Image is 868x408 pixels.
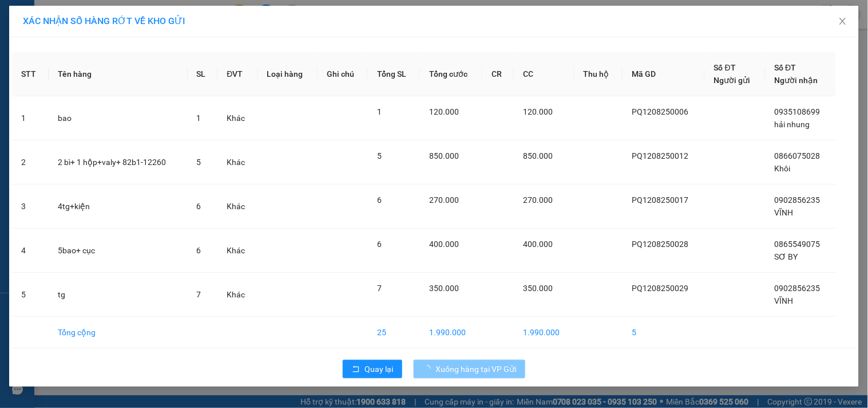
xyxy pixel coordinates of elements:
span: PQ1208250029 [632,284,688,293]
th: Tổng cước [420,52,482,96]
td: Khác [217,273,257,317]
th: SL [188,52,218,96]
span: 1 [377,107,382,116]
span: 6 [197,246,201,255]
span: Xuống hàng tại VP Gửi [435,363,516,375]
span: 5 [377,151,382,160]
td: Tổng cộng [49,317,188,348]
th: Tổng SL [368,52,420,96]
span: PQ1208250017 [632,195,688,205]
span: loading [423,365,435,373]
span: Số ĐT [775,63,796,72]
span: VĨNH [775,296,794,305]
th: Loại hàng [258,52,318,96]
span: 6 [197,202,201,211]
button: Xuống hàng tại VP Gửi [414,360,525,378]
span: SƠ BY [775,252,798,261]
span: 400.000 [523,240,553,249]
th: ĐVT [217,52,257,96]
span: 270.000 [429,195,459,205]
span: 6 [377,195,382,205]
span: 7 [377,284,382,293]
span: 270.000 [523,195,553,205]
th: Tên hàng [49,52,188,96]
td: bao [49,96,188,140]
td: Khác [217,96,257,140]
td: 1.990.000 [420,317,482,348]
span: 6 [377,240,382,249]
td: 1.990.000 [514,317,574,348]
span: PQ1208250012 [632,151,688,160]
span: rollback [352,365,360,374]
td: 2 [12,140,49,185]
span: 1 [197,113,201,123]
td: 4 [12,229,49,273]
span: Quay lại [364,363,393,375]
span: PQ1208250006 [632,107,688,116]
span: 0902856235 [775,195,821,205]
td: Khác [217,140,257,185]
span: 350.000 [429,284,459,293]
span: 120.000 [523,107,553,116]
button: rollbackQuay lại [343,360,402,378]
span: 0865549075 [775,240,821,249]
span: 120.000 [429,107,459,116]
span: Số ĐT [714,63,736,72]
td: 1 [12,96,49,140]
span: hải nhung [775,120,810,129]
td: Khác [217,229,257,273]
td: tg [49,273,188,317]
span: 0902856235 [775,284,821,293]
span: 0866075028 [775,151,821,160]
span: 0935108699 [775,107,821,116]
th: Mã GD [623,52,705,96]
td: 2 bì+ 1 hộp+valy+ 82b1-12260 [49,140,188,185]
td: 5bao+ cục [49,229,188,273]
span: VĨNH [775,208,794,217]
td: 25 [368,317,420,348]
span: 400.000 [429,240,459,249]
td: 5 [12,273,49,317]
td: 4tg+kiện [49,185,188,229]
th: Thu hộ [574,52,623,96]
span: 5 [197,158,201,167]
span: Người nhận [775,76,818,85]
span: Khôi [775,164,791,173]
span: Người gửi [714,76,751,85]
span: close [838,17,847,26]
th: CR [482,52,514,96]
th: STT [12,52,49,96]
span: PQ1208250028 [632,240,688,249]
span: 7 [197,290,201,299]
th: CC [514,52,574,96]
td: Khác [217,185,257,229]
th: Ghi chú [318,52,368,96]
span: XÁC NHẬN SỐ HÀNG RỚT VỀ KHO GỬI [23,15,185,26]
span: 350.000 [523,284,553,293]
span: 850.000 [429,151,459,160]
button: Close [827,6,859,38]
td: 5 [623,317,705,348]
span: 850.000 [523,151,553,160]
td: 3 [12,185,49,229]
